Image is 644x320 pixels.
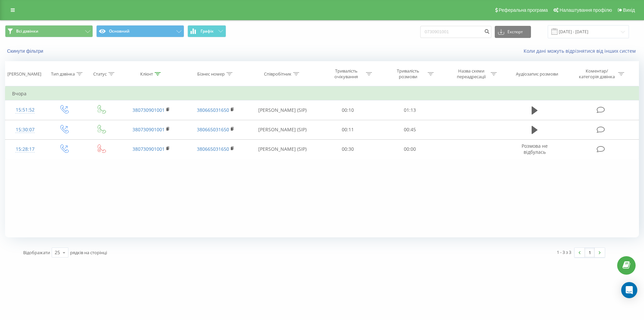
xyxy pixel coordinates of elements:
div: Клієнт [140,71,153,77]
div: Тривалість очікування [328,68,364,80]
a: Коли дані можуть відрізнятися вiд інших систем [524,48,639,54]
td: [PERSON_NAME] (SIP) [248,100,317,120]
span: Реферальна програма [499,7,548,13]
a: 380665031650 [197,146,229,152]
a: 380730901001 [132,126,165,133]
button: Всі дзвінки [5,25,93,37]
span: Налаштування профілю [559,7,612,13]
td: Вчора [5,87,639,100]
td: 00:10 [317,100,379,120]
a: 1 [585,248,595,257]
td: 00:00 [379,139,440,159]
td: [PERSON_NAME] (SIP) [248,139,317,159]
a: 380665031650 [197,107,229,113]
a: 380665031650 [197,126,229,133]
div: Коментар/категорія дзвінка [577,68,616,80]
span: рядків на сторінці [70,249,107,256]
div: Аудіозапис розмови [516,71,558,77]
div: 15:51:52 [12,103,38,117]
div: 15:28:17 [12,143,38,156]
button: Скинути фільтри [5,48,47,54]
td: 01:13 [379,100,440,120]
td: [PERSON_NAME] (SIP) [248,120,317,139]
td: 00:11 [317,120,379,139]
a: 380730901001 [132,146,165,152]
button: Графік [187,25,226,37]
span: Розмова не відбулась [522,143,548,155]
span: Графік [201,29,214,34]
a: 380730901001 [132,107,165,113]
div: 15:30:07 [12,123,38,136]
div: Статус [93,71,107,77]
td: 00:30 [317,139,379,159]
button: Експорт [495,26,531,38]
span: Відображати [23,249,50,256]
div: Open Intercom Messenger [621,282,637,298]
div: Бізнес номер [197,71,225,77]
span: Всі дзвінки [16,29,38,34]
div: Співробітник [264,71,291,77]
div: 25 [55,249,60,256]
button: Основний [96,25,184,37]
div: Тривалість розмови [390,68,426,80]
td: 00:45 [379,120,440,139]
div: 1 - 3 з 3 [557,249,571,256]
input: Пошук за номером [420,26,491,38]
div: [PERSON_NAME] [7,71,41,77]
div: Назва схеми переадресації [453,68,489,80]
span: Вихід [623,7,635,13]
div: Тип дзвінка [51,71,75,77]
